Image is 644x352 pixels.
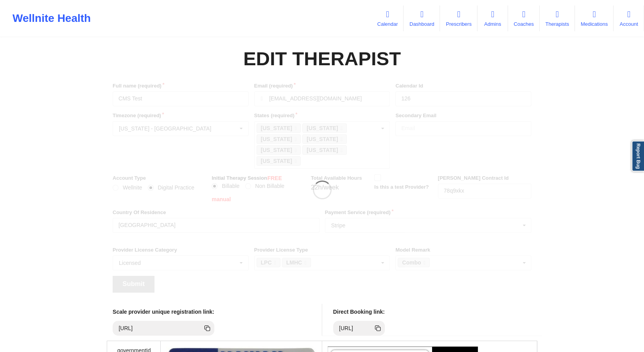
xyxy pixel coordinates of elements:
h5: Scale provider unique registration link: [113,308,214,315]
a: Medications [575,5,614,31]
h5: Direct Booking link: [333,308,385,315]
div: [URL] [336,324,357,332]
a: Prescribers [440,5,477,31]
div: Edit Therapist [243,46,401,71]
a: Report Bug [631,141,644,172]
div: [URL] [115,324,136,332]
a: Admins [477,5,508,31]
a: Coaches [508,5,540,31]
a: Dashboard [404,5,440,31]
a: Calendar [371,5,404,31]
a: Account [614,5,644,31]
a: Therapists [540,5,575,31]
